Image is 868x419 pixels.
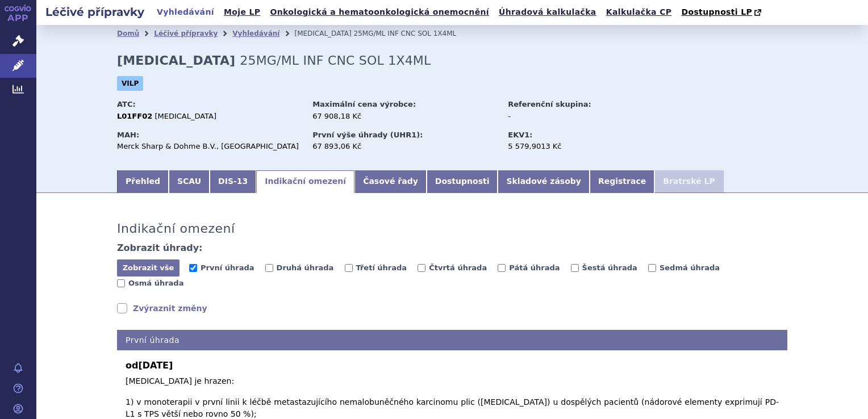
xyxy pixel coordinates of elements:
[590,170,654,193] a: Registrace
[36,4,153,20] h2: Léčivé přípravky
[582,263,637,272] span: Šestá úhrada
[508,131,532,139] strong: EKV1:
[508,141,636,152] div: 5 579,9013 Kč
[256,170,354,193] a: Indikační omezení
[117,53,235,68] strong: [MEDICAL_DATA]
[354,170,427,193] a: Časové řady
[154,30,218,37] a: Léčivé přípravky
[117,76,143,91] span: VILP
[277,263,334,272] span: Druhá úhrada
[429,263,487,272] span: Čtvrtá úhrada
[312,131,423,139] strong: První výše úhrady (UHR1):
[508,111,636,121] div: -
[232,30,279,37] a: Vyhledávání
[571,264,579,272] input: Šestá úhrada
[681,7,752,16] span: Dostupnosti LP
[117,242,203,254] h4: Zobrazit úhrady:
[117,112,152,120] strong: L01FF02
[117,131,139,139] strong: MAH:
[265,264,273,272] input: Druhá úhrada
[189,264,197,272] input: První úhrada
[356,263,407,272] span: Třetí úhrada
[117,330,787,351] h4: První úhrada
[153,5,218,20] a: Vyhledávání
[128,279,183,287] span: Osmá úhrada
[427,170,498,193] a: Dostupnosti
[294,30,351,37] span: [MEDICAL_DATA]
[508,100,591,108] strong: Referenční skupina:
[603,5,675,20] a: Kalkulačka CP
[678,5,767,20] a: Dostupnosti LP
[354,30,457,37] span: 25MG/ML INF CNC SOL 1X4ML
[169,170,210,193] a: SCAU
[495,5,600,20] a: Úhradová kalkulačka
[117,141,302,152] div: Merck Sharp & Dohme B.V., [GEOGRAPHIC_DATA]
[201,263,254,272] span: První úhrada
[660,263,720,272] span: Sedmá úhrada
[220,5,264,20] a: Moje LP
[210,170,256,193] a: DIS-13
[509,263,560,272] span: Pátá úhrada
[138,360,173,371] span: [DATE]
[312,141,497,152] div: 67 893,06 Kč
[498,264,506,272] input: Pátá úhrada
[498,170,589,193] a: Skladové zásoby
[418,264,425,272] input: Čtvrtá úhrada
[240,53,431,68] span: 25MG/ML INF CNC SOL 1X4ML
[117,279,125,287] input: Osmá úhrada
[648,264,656,272] input: Sedmá úhrada
[123,263,174,272] span: Zobrazit vše
[117,30,139,37] a: Domů
[117,303,207,314] a: Zvýraznit změny
[345,264,353,272] input: Třetí úhrada
[117,100,136,108] strong: ATC:
[312,111,497,121] div: 67 908,18 Kč
[126,359,779,372] b: od
[266,5,493,20] a: Onkologická a hematoonkologická onemocnění
[117,259,180,276] button: Zobrazit vše
[155,112,216,120] span: [MEDICAL_DATA]
[117,170,169,193] a: Přehled
[312,100,416,108] strong: Maximální cena výrobce:
[117,221,235,236] h3: Indikační omezení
